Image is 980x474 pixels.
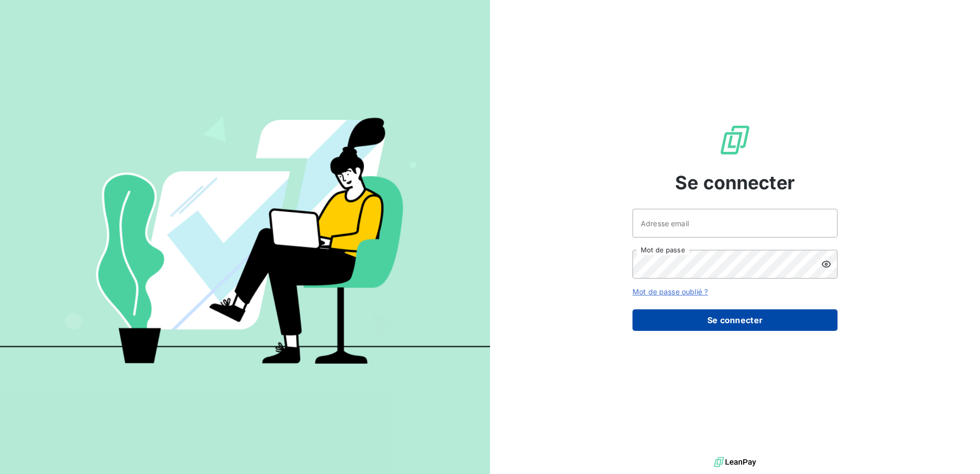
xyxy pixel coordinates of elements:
[675,169,795,196] span: Se connecter
[714,455,756,470] img: logo
[632,309,838,331] button: Se connecter
[719,124,751,156] img: Logo LeanPay
[632,209,838,238] input: placeholder
[632,287,708,296] a: Mot de passe oublié ?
